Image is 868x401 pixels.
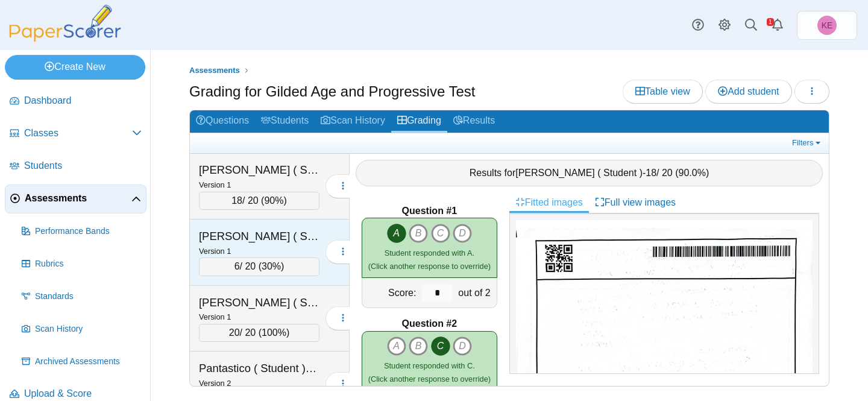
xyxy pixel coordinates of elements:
i: D [453,224,472,243]
span: Scan History [35,323,142,335]
i: D [453,336,472,356]
span: Kimberly Evans [822,21,833,30]
a: Fitted images [509,192,589,213]
span: 90% [264,195,283,206]
h1: Grading for Gilded Age and Progressive Test [189,81,476,102]
small: Version 2 [199,379,231,388]
div: / 20 ( ) [199,324,319,342]
a: Classes [5,119,146,148]
span: Standards [35,291,142,303]
small: Version 1 [199,312,231,321]
b: Question #1 [402,204,458,218]
span: 30% [262,261,281,271]
span: [PERSON_NAME] ( Student ) [515,168,643,178]
a: Students [5,152,146,181]
span: Upload & Score [24,387,142,400]
a: Standards [17,282,146,311]
span: Student responded with C. [384,361,475,370]
i: A [387,336,406,356]
span: Performance Bands [35,226,142,238]
a: Archived Assessments [17,347,146,376]
a: Scan History [17,315,146,344]
div: Pantastico ( Student ), [PERSON_NAME] [199,361,319,376]
a: Filters [789,137,826,149]
a: Kimberly Evans [797,11,857,40]
span: Assessments [25,192,131,205]
a: Table view [623,80,703,104]
span: Add student [718,86,779,96]
span: Student responded with A. [385,248,474,257]
a: Assessments [186,63,243,78]
small: Version 1 [199,180,231,189]
i: B [409,336,428,356]
a: Dashboard [5,87,146,116]
a: Assessments [5,185,146,213]
div: / 20 ( ) [199,257,319,276]
small: (Click another response to override) [368,361,491,384]
a: Create New [5,55,145,79]
span: 18 [646,168,656,178]
div: [PERSON_NAME] ( Student ), Ava [199,295,319,311]
span: Students [24,159,142,172]
span: 6 [234,261,240,271]
i: B [409,224,428,243]
small: (Click another response to override) [368,248,491,271]
a: Students [255,110,315,133]
span: Dashboard [24,94,142,107]
i: A [387,224,406,243]
span: 100% [262,327,286,338]
a: Full view images [589,192,682,213]
a: Rubrics [17,250,146,279]
div: out of 2 [455,278,496,308]
a: PaperScorer [5,33,125,43]
b: Question #2 [402,317,458,330]
a: Add student [705,80,791,104]
span: 18 [231,195,242,206]
span: Table view [635,86,690,96]
small: Version 1 [199,247,231,256]
span: Classes [24,127,132,140]
span: 90.0% [679,168,706,178]
div: Results for - / 20 ( ) [356,160,823,186]
a: Results [447,110,501,133]
a: Alerts [764,12,791,39]
a: Questions [190,110,255,133]
div: [PERSON_NAME] ( Student ), [PERSON_NAME] [199,162,319,178]
span: Rubrics [35,258,142,270]
div: / 20 ( ) [199,192,319,210]
div: Score: [362,278,419,308]
a: Scan History [315,110,391,133]
i: C [431,224,450,243]
img: PaperScorer [5,5,125,42]
div: [PERSON_NAME] ( Student ), [PERSON_NAME] [199,229,319,244]
span: Assessments [189,66,240,75]
i: C [431,336,450,356]
a: Grading [391,110,447,133]
span: Kimberly Evans [817,16,837,35]
a: Performance Bands [17,217,146,246]
span: 20 [229,327,240,338]
span: Archived Assessments [35,356,142,368]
